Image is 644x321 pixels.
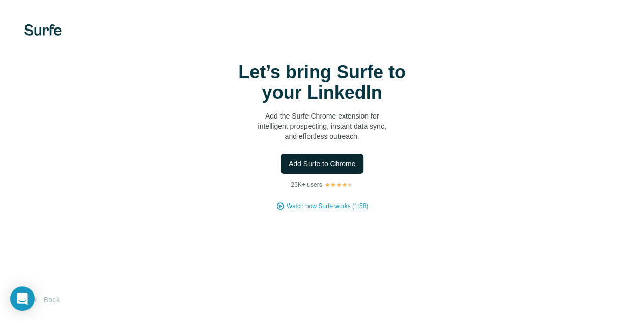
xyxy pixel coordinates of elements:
[24,290,67,309] button: Back
[289,159,356,169] span: Add Surfe to Chrome
[10,286,35,311] div: Open Intercom Messenger
[281,154,364,174] button: Add Surfe to Chrome
[324,182,353,188] img: Rating Stars
[291,180,322,189] p: 25K+ users
[220,62,424,103] h1: Let’s bring Surfe to your LinkedIn
[287,201,368,211] button: Watch how Surfe works (1:58)
[220,111,424,141] p: Add the Surfe Chrome extension for intelligent prospecting, instant data sync, and effortless out...
[24,24,62,36] img: Surfe's logo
